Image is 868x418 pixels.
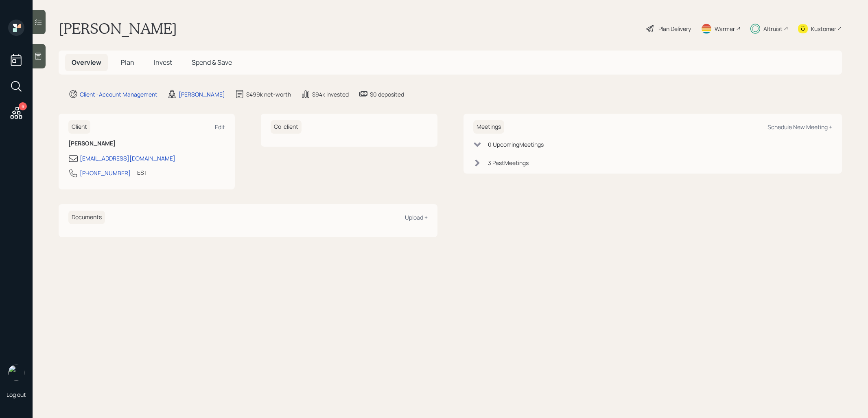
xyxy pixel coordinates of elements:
div: Altruist [763,24,783,33]
div: 6 [19,102,27,110]
h6: Client [68,120,90,134]
div: Plan Delivery [658,24,691,33]
h6: [PERSON_NAME] [68,140,225,147]
div: Log out [7,391,26,398]
span: Invest [154,58,172,67]
span: Overview [72,58,101,67]
div: Client · Account Management [80,90,157,99]
div: $94k invested [312,90,349,99]
div: Upload + [405,213,428,221]
div: Warmer [715,24,735,33]
span: Spend & Save [192,58,232,67]
h6: Meetings [473,120,504,134]
span: Plan [121,58,134,67]
div: EST [137,168,147,177]
div: Edit [215,123,225,131]
div: Kustomer [811,24,836,33]
img: treva-nostdahl-headshot.png [8,365,24,381]
div: 0 Upcoming Meeting s [488,140,544,149]
div: Schedule New Meeting + [767,123,832,131]
div: $499k net-worth [246,90,291,99]
div: 3 Past Meeting s [488,158,529,167]
div: [EMAIL_ADDRESS][DOMAIN_NAME] [80,154,175,163]
h1: [PERSON_NAME] [59,20,177,37]
div: $0 deposited [370,90,404,99]
div: [PERSON_NAME] [179,90,225,99]
h6: Documents [68,211,105,224]
div: [PHONE_NUMBER] [80,169,131,177]
h6: Co-client [271,120,302,134]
